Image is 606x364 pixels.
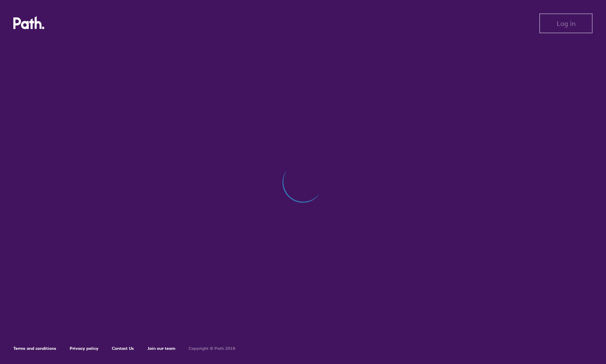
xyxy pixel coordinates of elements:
[13,346,56,351] a: Terms and conditions
[539,13,593,33] button: Log in
[112,346,134,351] a: Contact Us
[557,20,576,27] span: Log in
[189,346,235,351] h6: Copyright © Path 2018
[70,346,98,351] a: Privacy policy
[147,346,175,351] a: Join our team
